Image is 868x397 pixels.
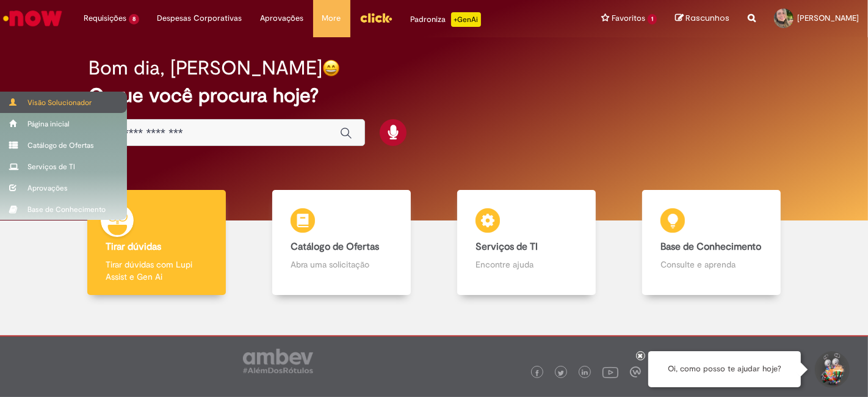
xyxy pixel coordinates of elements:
a: Serviços de TI Encontre ajuda [434,190,619,296]
span: Aprovações [261,12,304,24]
p: Encontre ajuda [476,258,578,271]
button: Iniciar Conversa de Suporte [813,351,850,388]
a: Tirar dúvidas Tirar dúvidas com Lupi Assist e Gen Ai [64,190,249,296]
img: ServiceNow [1,6,64,31]
img: happy-face.png [322,59,340,77]
span: Rascunhos [685,12,729,24]
span: 1 [648,14,657,24]
img: logo_footer_twitter.png [558,370,564,376]
img: logo_footer_workplace.png [630,366,641,377]
img: logo_footer_youtube.png [602,364,618,380]
p: Tirar dúvidas com Lupi Assist e Gen Ai [106,258,208,283]
b: Catálogo de Ofertas [291,241,379,253]
img: logo_footer_facebook.png [534,370,540,376]
img: click_logo_yellow_360x200.png [360,9,392,27]
div: Padroniza [411,12,481,27]
img: logo_footer_linkedin.png [582,370,588,377]
span: [PERSON_NAME] [797,13,859,23]
p: +GenAi [451,12,481,27]
b: Tirar dúvidas [106,241,161,253]
p: Consulte e aprenda [660,258,763,271]
div: Oi, como posso te ajudar hoje? [648,351,801,387]
a: Base de Conhecimento Consulte e aprenda [619,190,804,296]
a: Catálogo de Ofertas Abra uma solicitação [249,190,434,296]
span: Requisições [84,12,126,24]
b: Base de Conhecimento [660,241,761,253]
span: Despesas Corporativas [157,12,242,24]
span: More [322,12,341,24]
h2: O que você procura hoje? [89,85,779,106]
p: Abra uma solicitação [291,258,393,271]
span: Favoritos [612,12,645,24]
a: Rascunhos [675,13,729,24]
h2: Bom dia, [PERSON_NAME] [89,57,322,79]
img: logo_footer_ambev_rotulo_gray.png [243,349,313,373]
b: Serviços de TI [476,241,538,253]
span: 8 [129,14,139,24]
